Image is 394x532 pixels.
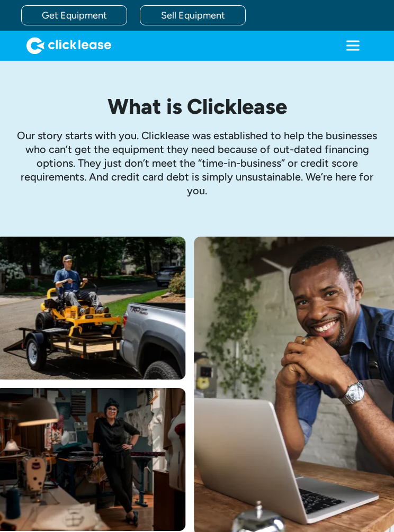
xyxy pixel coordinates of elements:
[26,37,111,54] img: Clicklease logo
[11,95,383,118] h1: What is Clicklease
[21,37,111,54] a: home
[333,31,373,60] div: menu
[11,129,383,197] p: Our story starts with you. Clicklease was established to help the businesses who can’t get the eq...
[140,5,246,25] a: Sell Equipment
[21,5,127,25] a: Get Equipment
